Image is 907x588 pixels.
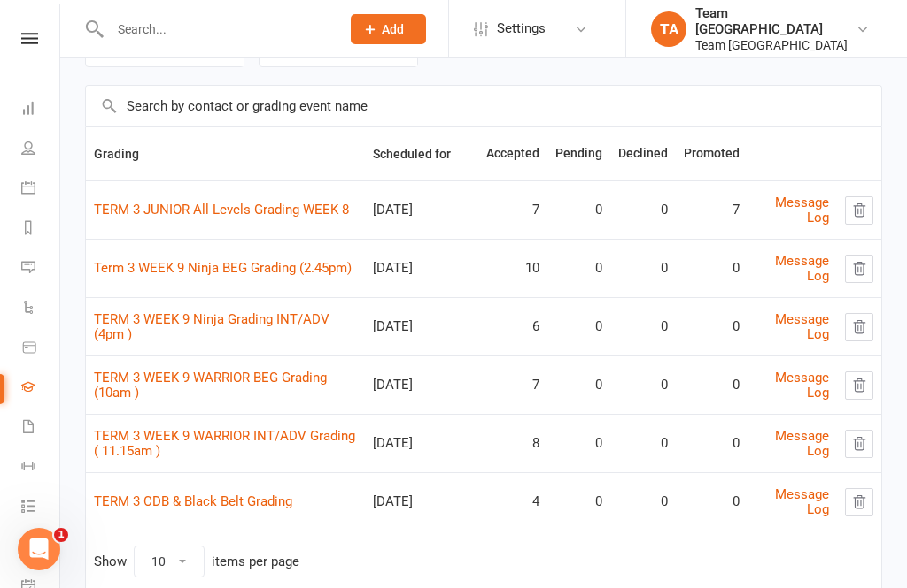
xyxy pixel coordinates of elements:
a: Dashboard [21,90,61,130]
button: Grading [94,143,159,164]
div: 8 [486,436,539,451]
a: Term 3 WEEK 9 Ninja BEG Grading (2.45pm) [94,260,352,276]
div: 0 [684,319,740,334]
a: Reports [21,210,61,249]
div: TA [651,11,686,47]
div: 4 [486,494,539,509]
span: 1 [54,528,68,542]
div: [DATE] [373,202,470,218]
span: Settings [497,9,546,49]
button: Add [351,14,426,44]
a: People [21,130,61,170]
div: 7 [486,202,539,218]
div: 0 [618,378,668,393]
div: 0 [618,494,668,509]
a: Calendar [21,170,61,210]
div: 0 [555,202,602,218]
iframe: Intercom live chat [18,528,60,570]
div: 0 [684,261,740,276]
a: Message Log [775,370,829,401]
div: Team [GEOGRAPHIC_DATA] [695,5,856,37]
div: 0 [618,436,668,451]
a: Message Log [775,253,829,284]
div: [DATE] [373,494,470,509]
div: 0 [618,319,668,334]
span: Add [382,22,404,36]
div: 6 [486,319,539,334]
div: [DATE] [373,436,470,451]
div: 0 [555,319,602,334]
span: Scheduled for [373,147,470,161]
a: Message Log [775,195,829,225]
div: 0 [618,202,668,218]
th: Declined [610,127,676,180]
a: TERM 3 WEEK 9 WARRIOR BEG Grading (10am ) [94,370,327,401]
div: items per page [212,554,299,569]
th: Pending [547,127,610,180]
a: Message Log [775,486,829,517]
div: 7 [684,202,740,218]
a: TERM 3 WEEK 9 WARRIOR INT/ADV Grading ( 11.15am ) [94,428,355,459]
div: 0 [555,261,602,276]
div: 0 [618,261,668,276]
div: Team [GEOGRAPHIC_DATA] [695,37,856,53]
div: Show [94,546,299,577]
div: [DATE] [373,378,470,393]
div: 10 [486,261,539,276]
a: TERM 3 WEEK 9 Ninja Grading INT/ADV (4pm ) [94,311,329,342]
input: Search... [105,17,328,42]
input: Search by contact or grading event name [86,86,881,126]
th: Promoted [676,127,748,180]
a: TERM 3 CDB & Black Belt Grading [94,493,292,509]
div: [DATE] [373,261,470,276]
div: 0 [684,436,740,451]
div: [DATE] [373,319,470,334]
button: Scheduled for [373,143,470,164]
th: Accepted [478,127,547,180]
div: 0 [555,436,602,451]
a: TERM 3 JUNIOR All Levels Grading WEEK 8 [94,202,349,218]
a: Product Sales [21,329,61,369]
div: 0 [684,494,740,509]
div: 0 [684,378,740,393]
div: 0 [555,494,602,509]
a: Message Log [775,311,829,342]
div: 0 [555,378,602,393]
a: Message Log [775,428,829,459]
span: Grading [94,147,159,161]
div: 7 [486,378,539,393]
